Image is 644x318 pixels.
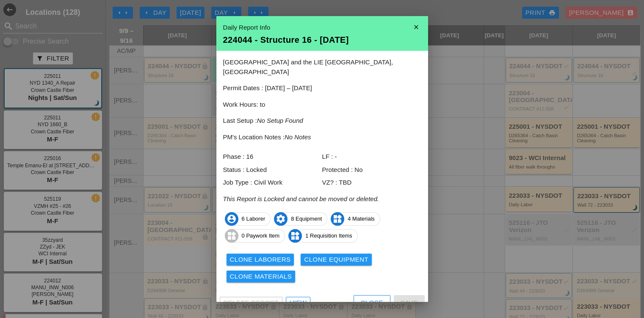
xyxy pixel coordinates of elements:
span: 4 Materials [331,212,380,226]
div: Clone Laborers [230,255,291,265]
span: 0 Paywork Item [225,229,285,243]
p: [GEOGRAPHIC_DATA] and the LIE [GEOGRAPHIC_DATA], [GEOGRAPHIC_DATA] [223,58,421,77]
span: 8 Equipment [274,212,327,226]
div: 224044 - Structure 16 - [DATE] [223,36,421,44]
div: VZ? : TBD [322,178,421,188]
div: Daily Report Info [223,23,421,33]
div: Clone Materials [230,272,292,282]
i: account_circle [225,212,238,226]
i: This Report is Locked and cannot be moved or deleted. [223,195,379,202]
a: View [286,297,310,309]
div: Status : Locked [223,165,322,175]
div: Job Type : Civil Work [223,178,322,188]
i: close [408,19,425,36]
i: No Notes [285,133,311,141]
i: widgets [225,229,238,243]
div: View [290,298,307,308]
p: Last Setup : [223,116,421,126]
i: widgets [288,229,302,243]
button: Clone Materials [227,271,296,282]
div: Protected : No [322,165,421,175]
button: Clone Equipment [301,254,372,265]
div: LF : - [322,152,421,162]
p: PM's Location Notes : [223,133,421,142]
p: Permit Dates : [DATE] – [DATE] [223,83,421,93]
p: Work Hours: to [223,100,421,110]
i: widgets [331,212,344,226]
i: settings [274,212,287,226]
button: Clone Laborers [227,254,294,265]
button: Close [354,295,390,310]
div: Close [361,298,383,308]
div: Phase : 16 [223,152,322,162]
span: 6 Laborer [225,212,271,226]
span: 1 Requisition Items [289,229,357,243]
div: Clone Equipment [304,255,368,265]
i: No Setup Found [257,117,303,124]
